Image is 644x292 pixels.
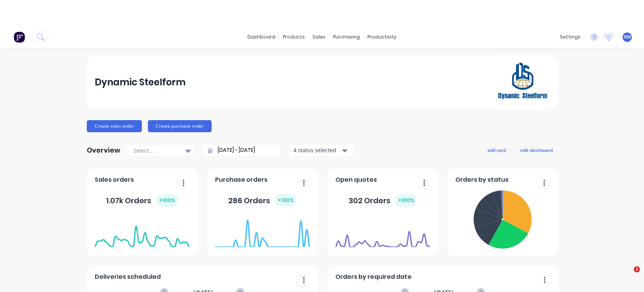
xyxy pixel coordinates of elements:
[455,175,509,184] span: Orders by status
[335,175,377,184] span: Open quotes
[279,31,309,43] div: products
[244,31,279,43] a: dashboard
[156,194,178,207] div: + 100 %
[87,143,120,158] div: Overview
[634,266,640,272] span: 1
[228,194,297,207] div: 286 Orders
[106,194,178,207] div: 1.07k Orders
[515,145,558,155] button: edit dashboard
[215,175,267,184] span: Purchase orders
[309,31,329,43] div: sales
[294,146,341,154] div: 4 status selected
[556,31,584,43] div: settings
[483,145,511,155] button: add card
[95,175,134,184] span: Sales orders
[496,55,549,110] img: Dynamic Steelform
[148,120,212,132] button: Create purchase order
[95,272,161,281] span: Deliveries scheduled
[624,34,631,40] span: NW
[364,31,400,43] div: productivity
[289,145,354,156] button: 4 status selected
[329,31,364,43] div: purchasing
[95,75,186,90] div: Dynamic Steelform
[349,194,417,207] div: 302 Orders
[87,120,142,132] button: Create sales order
[618,266,636,284] iframe: Intercom live chat
[395,194,417,207] div: + 100 %
[14,31,25,43] img: Factory
[275,194,297,207] div: + 100 %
